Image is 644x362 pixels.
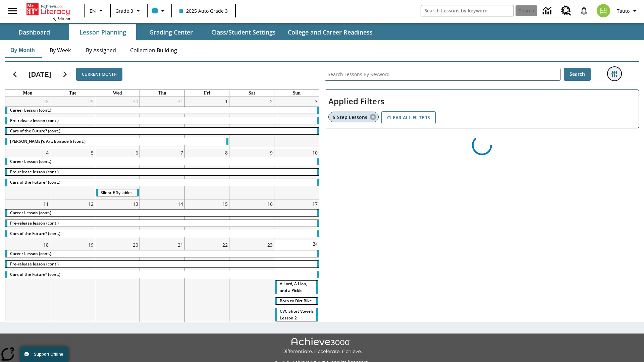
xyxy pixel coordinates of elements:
[10,220,59,226] span: Pre-release lesson (cont.)
[69,24,136,40] button: Lesson Planning
[10,251,51,256] span: Career Lesson (cont.)
[5,107,319,114] div: Career Lesson (cont.)
[10,179,60,185] span: Cars of the Future? (cont.)
[179,148,184,157] a: August 7, 2025
[539,2,557,20] a: Data Center
[113,5,145,17] button: Grade: Grade 3, Select a grade
[101,190,132,195] span: Silent E Syllables
[275,281,318,294] div: A Lord, A Lion, and a Pickle
[221,199,229,208] a: August 15, 2025
[131,97,140,106] a: July 30, 2025
[6,66,23,83] button: Previous
[10,169,59,175] span: Pre-release lesson (cont.)
[50,148,95,199] td: August 5, 2025
[5,158,319,165] div: Career Lesson (cont.)
[325,89,639,128] div: Applied Filters
[614,5,641,17] button: Profile/Settings
[179,7,228,14] span: 2025 Auto Grade 3
[10,138,86,144] span: Violet's Art: Episode 6 (cont.)
[80,42,121,58] button: By Assigned
[274,97,319,148] td: August 3, 2025
[5,128,319,134] div: Cars of the Future? (cont.)
[275,298,318,304] div: Born to Dirt Bike
[157,90,168,97] a: Thursday
[115,7,133,14] span: Grade 3
[325,68,560,80] input: Search Lessons By Keyword
[29,70,51,78] h2: [DATE]
[280,281,307,293] span: A Lord, A Lion, and a Pickle
[5,169,319,175] div: Pre-release lesson (cont.)
[176,97,184,106] a: July 31, 2025
[10,159,51,164] span: Career Lesson (cont.)
[266,199,274,208] a: August 16, 2025
[42,199,50,208] a: August 11, 2025
[50,199,95,240] td: August 12, 2025
[5,230,319,237] div: Cars of the Future? (cont.)
[140,199,185,240] td: August 14, 2025
[10,107,51,113] span: Career Lesson (cont.)
[1,24,68,40] button: Dashboard
[5,250,319,257] div: Career Lesson (cont.)
[111,90,123,97] a: Wednesday
[5,138,228,145] div: Violet's Art: Episode 6 (cont.)
[564,68,591,81] button: Search
[328,93,635,110] h2: Applied Filters
[229,97,274,148] td: August 2, 2025
[176,240,184,249] a: August 21, 2025
[203,90,212,97] a: Friday
[44,42,77,58] button: By Week
[22,90,34,97] a: Monday
[42,240,50,249] a: August 18, 2025
[52,16,70,21] span: NJ Edition
[50,97,95,148] td: July 29, 2025
[125,42,182,58] button: Collection Building
[67,90,77,97] a: Tuesday
[224,148,229,157] a: August 8, 2025
[90,148,95,157] a: August 5, 2025
[76,68,122,81] button: Current Month
[333,114,367,120] span: 5-Step Lessons
[421,5,514,16] input: search field
[87,240,95,249] a: August 19, 2025
[280,308,314,321] span: CVC Short Vowels Lesson 2
[311,199,319,208] a: August 17, 2025
[176,199,184,208] a: August 14, 2025
[5,199,50,240] td: August 11, 2025
[311,148,319,157] a: August 10, 2025
[131,199,140,208] a: August 13, 2025
[10,271,60,277] span: Cars of the Future? (cont.)
[45,148,50,157] a: August 4, 2025
[95,148,140,199] td: August 6, 2025
[5,179,319,186] div: Cars of the Future? (cont.)
[10,118,59,123] span: Pre-release lesson (cont.)
[42,97,50,106] a: July 28, 2025
[95,199,140,240] td: August 13, 2025
[138,24,205,40] button: Grading Center
[5,220,319,227] div: Pre-release lesson (cont.)
[282,338,362,355] img: Achieve3000 Differentiate Accelerate Achieve
[229,199,274,240] td: August 16, 2025
[221,240,229,249] a: August 22, 2025
[3,1,22,21] button: Open side menu
[224,97,229,106] a: August 1, 2025
[10,210,51,216] span: Career Lesson (cont.)
[95,97,140,148] td: July 30, 2025
[269,148,274,157] a: August 9, 2025
[87,5,108,17] button: Language: EN, Select a language
[275,308,318,321] div: CVC Short Vowels Lesson 2
[314,97,319,106] a: August 3, 2025
[229,148,274,199] td: August 9, 2025
[247,90,256,97] a: Saturday
[140,97,185,148] td: July 31, 2025
[5,117,319,124] div: Pre-release lesson (cont.)
[5,42,40,58] button: By Month
[5,209,319,216] div: Career Lesson (cont.)
[184,148,229,199] td: August 8, 2025
[10,261,59,267] span: Pre-release lesson (cont.)
[10,231,60,236] span: Cars of the Future? (cont.)
[134,148,140,157] a: August 6, 2025
[26,2,70,21] div: Home
[5,148,50,199] td: August 4, 2025
[87,199,95,208] a: August 12, 2025
[5,271,319,278] div: Cars of the Future? (cont.)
